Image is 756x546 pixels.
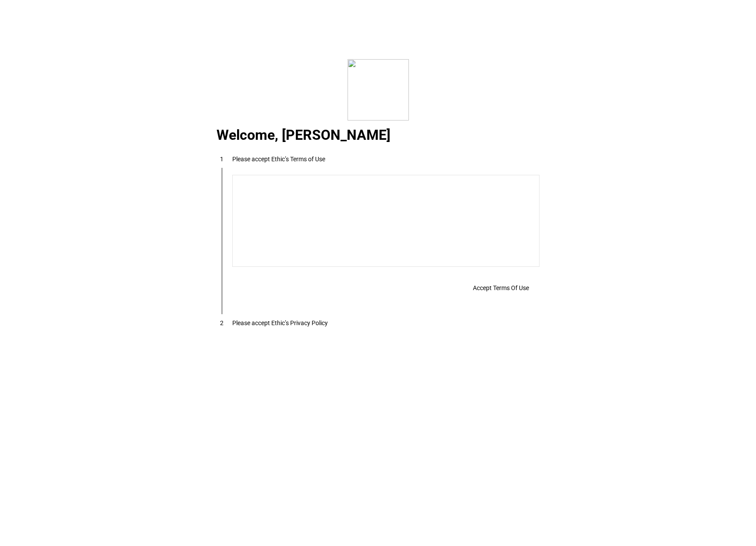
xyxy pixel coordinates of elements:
[206,131,550,141] div: Welcome, [PERSON_NAME]
[232,319,328,326] div: Please accept Ethic’s Privacy Policy
[348,59,409,121] img: corporate.svg
[232,156,325,163] div: Please accept Ethic’s Terms of Use
[220,319,224,326] span: 2
[220,156,224,163] span: 1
